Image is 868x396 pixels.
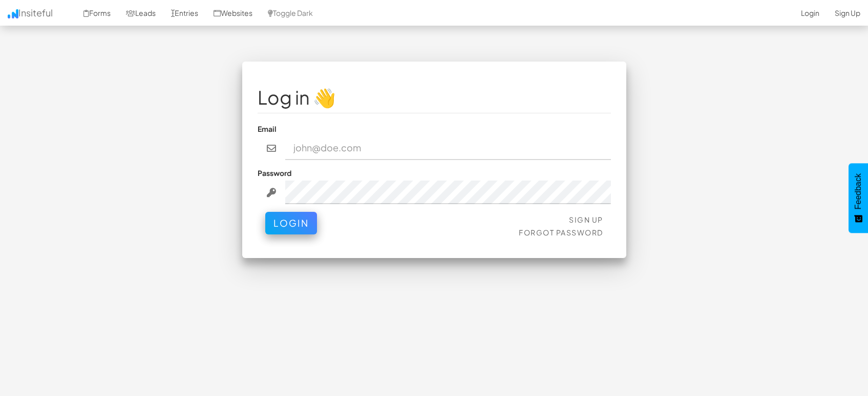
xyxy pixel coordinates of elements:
h1: Log in 👋 [258,87,611,108]
a: Forgot Password [519,228,603,237]
a: Sign Up [569,215,603,224]
img: icon.png [8,9,18,18]
label: Email [258,124,277,134]
button: Feedback - Show survey [849,163,868,233]
input: john@doe.com [285,136,611,160]
label: Password [258,168,291,178]
span: Feedback [854,173,863,209]
button: Login [265,212,317,234]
